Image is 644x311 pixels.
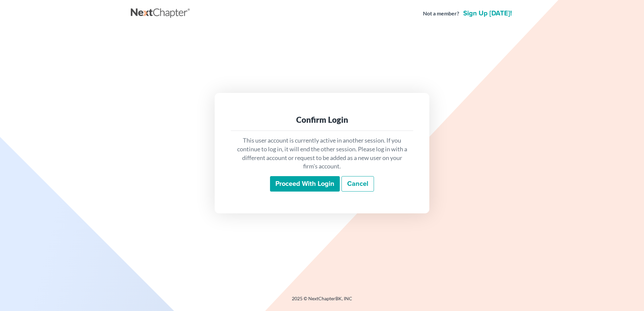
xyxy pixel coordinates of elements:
[270,176,340,192] input: Proceed with login
[131,295,513,307] div: 2025 © NextChapterBK, INC
[341,176,374,192] a: Cancel
[423,10,459,17] strong: Not a member?
[462,10,513,17] a: Sign up [DATE]!
[236,114,408,125] div: Confirm Login
[236,136,408,171] p: This user account is currently active in another session. If you continue to log in, it will end ...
